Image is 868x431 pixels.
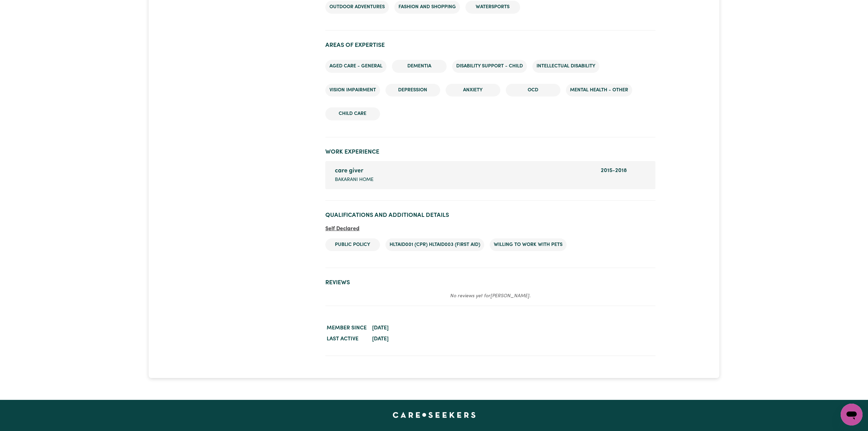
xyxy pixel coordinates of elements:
dt: Member since [325,323,368,334]
h2: Work Experience [325,148,655,156]
li: Anxiety [446,84,500,97]
li: Willing to work with pets [490,238,567,251]
time: [DATE] [372,336,389,342]
li: Fashion and shopping [394,1,460,14]
a: Careseekers home page [393,412,476,418]
li: Intellectual Disability [532,60,599,73]
li: Aged care - General [325,60,386,73]
li: Mental Health - Other [566,84,632,97]
h2: Areas of Expertise [325,42,655,49]
li: Watersports [465,1,520,14]
span: Self Declared [325,226,360,232]
h2: Qualifications and Additional Details [325,212,655,219]
dt: Last active [325,334,368,344]
iframe: Button to launch messaging window [841,404,863,426]
time: [DATE] [372,325,389,331]
h2: Reviews [325,279,655,286]
li: HLTAID001 (CPR) HLTAID003 (First Aid) [385,238,484,251]
span: 2015 - 2018 [601,168,627,173]
li: public policy [325,238,380,251]
li: Vision impairment [325,84,380,97]
li: Depression [385,84,440,97]
li: OCD [506,84,560,97]
li: Child care [325,107,380,120]
span: Bakarani home [335,176,374,184]
li: Disability support - Child [452,60,527,73]
div: care giver [335,167,593,175]
li: Outdoor adventures [325,1,389,14]
em: No reviews yet for [PERSON_NAME] . [450,293,531,299]
li: Dementia [392,60,447,73]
